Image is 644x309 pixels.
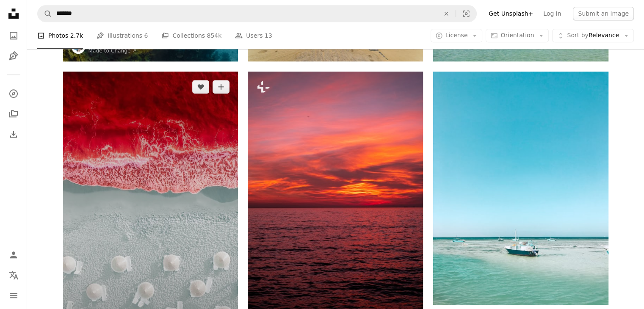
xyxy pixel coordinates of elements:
[5,105,22,122] a: Collections
[207,31,221,40] span: 854k
[5,126,22,143] a: Download History
[161,22,221,49] a: Collections 854k
[265,31,272,40] span: 13
[248,199,423,206] a: a sunset over a body of water with a boat in the distance
[97,22,148,49] a: Illustrations 6
[486,29,549,42] button: Orientation
[5,287,22,304] button: Menu
[437,6,456,22] button: Clear
[235,22,272,49] a: Users 13
[5,47,22,64] a: Illustrations
[5,27,22,44] a: Photos
[5,85,22,102] a: Explore
[213,80,229,94] button: Add to Collection
[63,223,238,231] a: white and red heart shaped decors
[552,29,634,42] button: Sort byRelevance
[38,6,52,22] button: Search Unsplash
[445,32,468,39] span: License
[538,7,566,20] a: Log in
[37,5,477,22] form: Find visuals sitewide
[5,267,22,284] button: Language
[567,31,619,40] span: Relevance
[192,80,209,94] button: Like
[433,72,608,305] img: white boat on sea under blue sky during daytime
[573,7,634,20] button: Submit an image
[5,246,22,263] a: Log in / Sign up
[88,48,137,54] a: Made to Change ↗
[5,5,22,24] a: Home — Unsplash
[500,32,534,39] span: Orientation
[484,7,538,20] a: Get Unsplash+
[456,6,476,22] button: Visual search
[433,184,608,192] a: white boat on sea under blue sky during daytime
[144,31,148,40] span: 6
[431,29,483,42] button: License
[567,32,588,39] span: Sort by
